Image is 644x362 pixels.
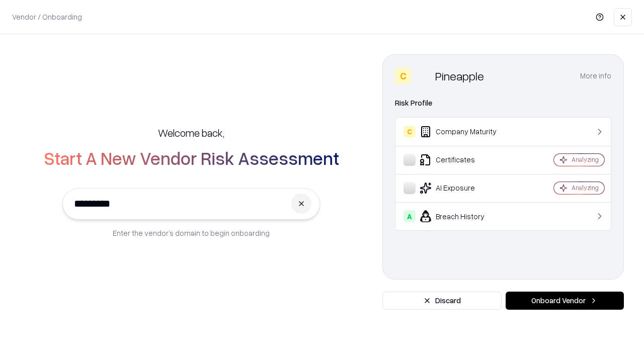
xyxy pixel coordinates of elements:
div: Certificates [404,154,524,166]
h5: Welcome back, [158,126,224,140]
img: Pineapple [415,68,431,84]
div: Analyzing [572,184,599,192]
div: Pineapple [435,68,484,84]
div: A [404,210,416,222]
div: AI Exposure [404,182,524,194]
div: Analyzing [572,155,599,164]
p: Enter the vendor’s domain to begin onboarding [113,228,270,238]
div: Breach History [404,210,524,222]
button: More info [580,67,611,85]
h2: Start A New Vendor Risk Assessment [44,148,339,168]
div: Company Maturity [404,126,524,138]
button: Onboard Vendor [506,292,624,310]
div: C [404,126,416,138]
div: Risk Profile [395,97,611,109]
button: Discard [382,292,502,310]
div: C [395,68,411,84]
p: Vendor / Onboarding [12,12,82,22]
